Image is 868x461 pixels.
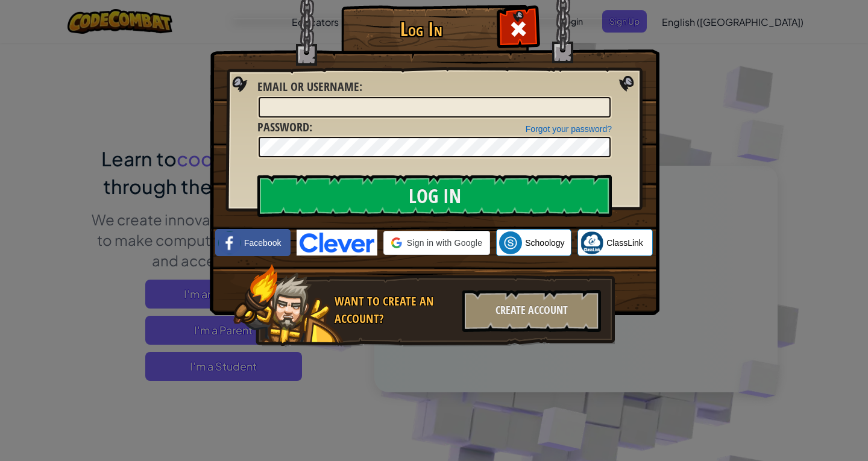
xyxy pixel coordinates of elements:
h1: Log In [344,19,498,40]
span: ClassLink [606,237,643,249]
span: Sign in with Google [407,237,482,249]
span: Schoology [525,237,564,249]
input: Log In [257,175,612,217]
div: Sign in with Google [383,231,490,255]
img: clever-logo-blue.png [297,230,377,256]
a: Forgot your password? [526,124,612,134]
div: Create Account [462,290,601,332]
img: schoology.png [499,231,522,254]
label: : [257,119,312,136]
div: Want to create an account? [335,293,455,327]
img: facebook_small.png [218,231,241,254]
span: Password [257,119,309,135]
span: Facebook [244,237,281,249]
span: Email or Username [257,78,359,95]
label: : [257,78,362,96]
img: classlink-logo-small.png [580,231,603,254]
